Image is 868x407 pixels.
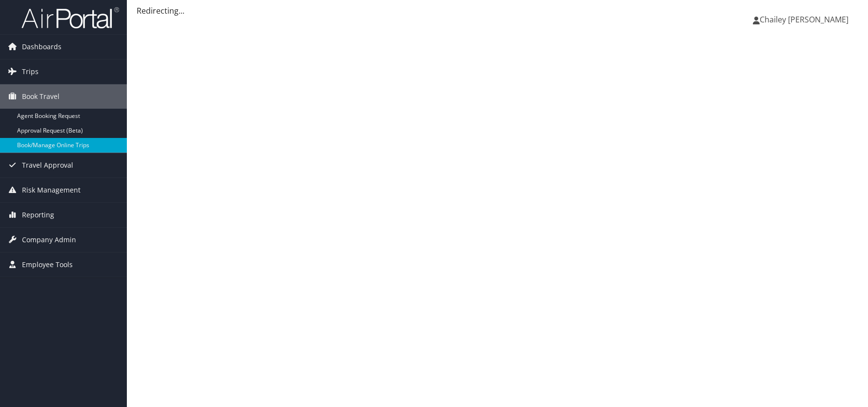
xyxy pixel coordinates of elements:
[22,228,76,252] span: Company Admin
[137,5,858,17] div: Redirecting...
[22,153,73,177] span: Travel Approval
[22,203,54,227] span: Reporting
[21,6,119,29] img: airportal-logo.png
[22,35,61,59] span: Dashboards
[22,252,73,277] span: Employee Tools
[760,14,848,25] span: Chailey [PERSON_NAME]
[22,59,39,84] span: Trips
[22,84,60,109] span: Book Travel
[22,178,81,202] span: Risk Management
[753,5,858,34] a: Chailey [PERSON_NAME]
